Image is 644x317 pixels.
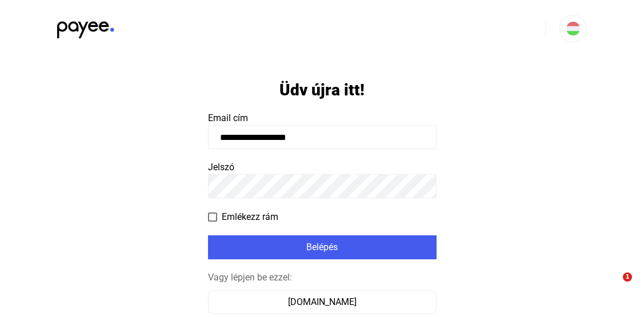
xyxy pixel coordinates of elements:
div: Vagy lépjen be ezzel: [208,271,437,284]
div: Belépés [211,240,433,254]
div: [DOMAIN_NAME] [212,295,433,309]
img: HU [566,22,580,35]
iframe: Intercom live chat [599,272,627,300]
span: Emlékezz rám [222,210,278,224]
span: 1 [623,272,632,282]
button: HU [559,15,587,42]
span: Email cím [208,113,248,123]
button: Belépés [208,235,437,259]
button: [DOMAIN_NAME] [208,290,437,314]
a: [DOMAIN_NAME] [208,296,437,307]
img: black-payee-blue-dot.svg [57,15,114,38]
span: Jelszó [208,162,234,172]
h1: Üdv újra itt! [279,80,365,100]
